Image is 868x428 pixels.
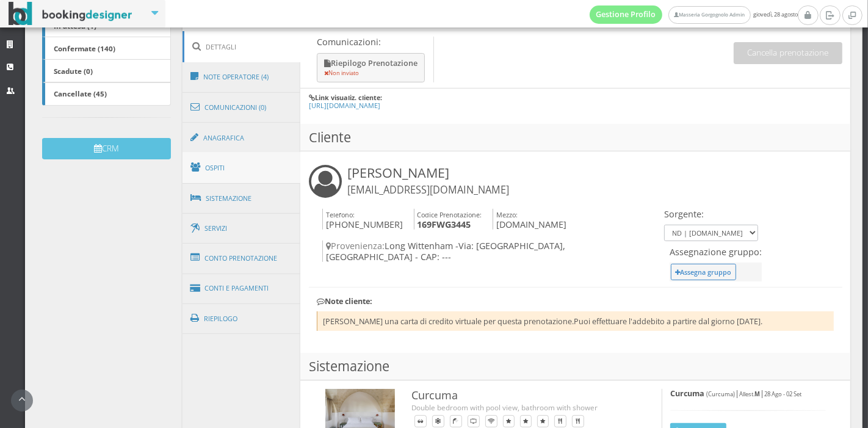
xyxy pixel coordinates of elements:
p: Comunicazioni: [317,37,427,47]
h3: Curcuma [411,389,637,402]
a: Conti e Pagamenti [183,273,301,304]
li: [PERSON_NAME] una carta di credito virtuale per questa prenotazione.Puoi effettuare l'addebito a ... [317,311,834,331]
h4: Assegnazione gruppo: [670,247,762,257]
h3: Sistemazione [300,353,850,380]
h3: Cliente [300,124,850,151]
h4: Sorgente: [664,209,758,219]
h4: [PHONE_NUMBER] [322,209,403,230]
small: Allest. [739,390,760,398]
h4: Long Wittenham - [322,241,661,262]
a: Conto Prenotazione [183,242,301,274]
a: Riepilogo [183,303,301,335]
small: (Curcuma) [706,390,735,398]
small: Mezzo: [496,210,518,219]
a: Servizi [183,213,301,244]
small: 28 Ago - 02 Set [764,390,801,398]
a: Scadute (0) [42,59,171,82]
b: In attesa (1) [54,21,96,31]
b: 169FWG3445 [417,219,471,230]
a: Confermate (140) [42,37,171,60]
span: giovedì, 28 agosto [590,5,798,24]
div: Double bedroom with pool view, bathroom with shower [411,402,637,413]
a: Ospiti [183,152,301,184]
small: Non inviato [324,69,359,77]
h5: | | [670,389,825,398]
span: - CAP: --- [415,251,451,263]
a: Note Operatore (4) [183,61,301,93]
b: M [754,390,760,398]
button: Riepilogo Prenotazione Non inviato [317,53,425,83]
a: Anagrafica [183,122,301,154]
a: Masseria Gorgognolo Admin [668,6,750,24]
b: Note cliente: [317,296,372,306]
small: Telefono: [326,210,355,219]
button: CRM [42,138,171,159]
button: Cancella prenotazione [734,42,842,63]
small: Codice Prenotazione: [417,210,482,219]
b: Link visualiz. cliente: [315,93,382,102]
span: Via: [GEOGRAPHIC_DATA], [GEOGRAPHIC_DATA] [326,240,565,262]
a: Sistemazione [183,183,301,214]
b: Confermate (140) [54,43,115,53]
h4: [DOMAIN_NAME] [493,209,566,230]
small: [EMAIL_ADDRESS][DOMAIN_NAME] [347,183,509,197]
a: Gestione Profilo [590,5,663,24]
b: Cancellate (45) [54,89,107,98]
a: Cancellate (45) [42,82,171,106]
b: Curcuma [670,388,704,399]
img: BookingDesigner.com [9,2,132,26]
button: Assegna gruppo [671,264,736,280]
a: Comunicazioni (0) [183,92,301,123]
a: Dettagli [183,31,301,62]
span: Provenienza: [326,240,385,252]
b: Scadute (0) [54,66,93,76]
h3: [PERSON_NAME] [347,165,509,197]
a: [URL][DOMAIN_NAME] [309,101,380,110]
